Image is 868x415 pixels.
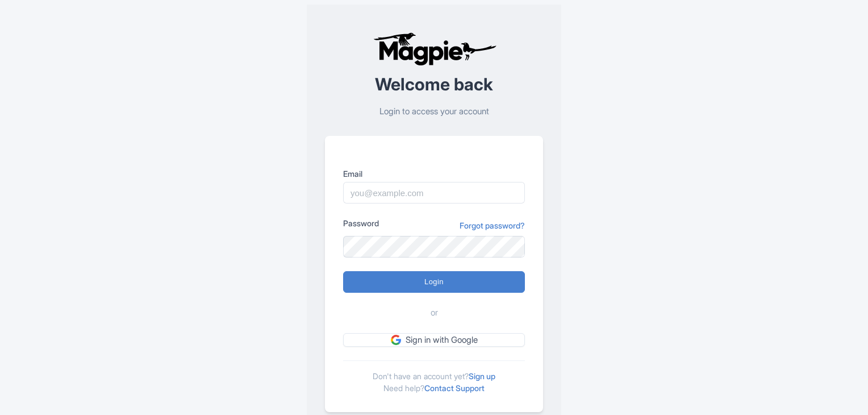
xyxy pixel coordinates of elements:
a: Forgot password? [460,219,525,231]
a: Contact Support [424,383,485,393]
a: Sign in with Google [343,333,525,347]
img: google.svg [391,335,401,345]
span: or [431,306,438,319]
a: Sign up [469,371,495,381]
label: Email [343,168,525,180]
img: logo-ab69f6fb50320c5b225c76a69d11143b.png [370,32,498,66]
p: Login to access your account [325,105,543,118]
div: Don't have an account yet? Need help? [343,360,525,394]
label: Password [343,217,379,229]
input: Login [343,271,525,293]
h2: Welcome back [325,75,543,94]
input: you@example.com [343,182,525,204]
